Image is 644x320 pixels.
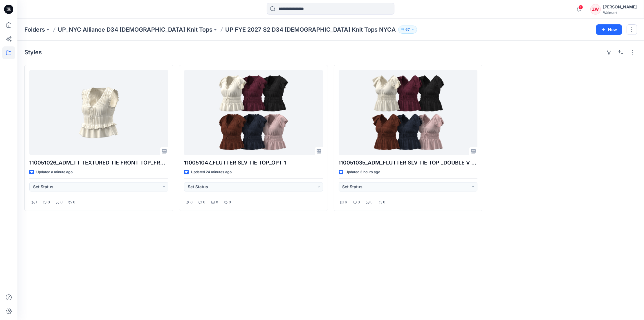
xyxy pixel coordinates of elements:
h4: Styles [24,49,42,56]
a: Folders [24,26,45,34]
div: ZW [590,4,601,15]
div: Walmart [603,10,637,15]
a: 110051026_ADM_TT TEXTURED TIE FRONT TOP_FRENCH BINDIND [29,70,168,155]
p: 0 [216,199,218,205]
p: Updated 24 minutes ago [191,169,232,175]
p: UP FYE 2027 S2 D34 [DEMOGRAPHIC_DATA] Knit Tops NYCA [225,26,396,34]
p: 0 [73,199,75,205]
p: 6 [190,199,193,205]
p: 1 [36,199,37,205]
button: 67 [398,26,417,34]
p: 110051026_ADM_TT TEXTURED TIE FRONT TOP_FRENCH BINDIND [29,159,168,167]
p: Updated 3 hours ago [346,169,380,175]
p: 67 [405,26,410,33]
a: UP_NYC Alliance D34 [DEMOGRAPHIC_DATA] Knit Tops [58,26,212,34]
p: 0 [229,199,231,205]
p: 0 [60,199,63,205]
p: 110051047_FLUTTER SLV TIE TOP_OPT 1 [184,159,323,167]
button: New [596,24,622,35]
p: 110051035_ADM_FLUTTER SLV TIE TOP _DOUBLE V NECK [339,159,478,167]
p: 0 [358,199,360,205]
p: 0 [48,199,50,205]
p: Updated a minute ago [36,169,73,175]
p: 6 [345,199,347,205]
span: 1 [578,5,583,10]
p: 0 [371,199,373,205]
div: [PERSON_NAME] [603,3,637,10]
p: 0 [203,199,205,205]
a: 110051035_ADM_FLUTTER SLV TIE TOP _DOUBLE V NECK [339,70,478,155]
a: 110051047_FLUTTER SLV TIE TOP_OPT 1 [184,70,323,155]
p: 0 [383,199,386,205]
